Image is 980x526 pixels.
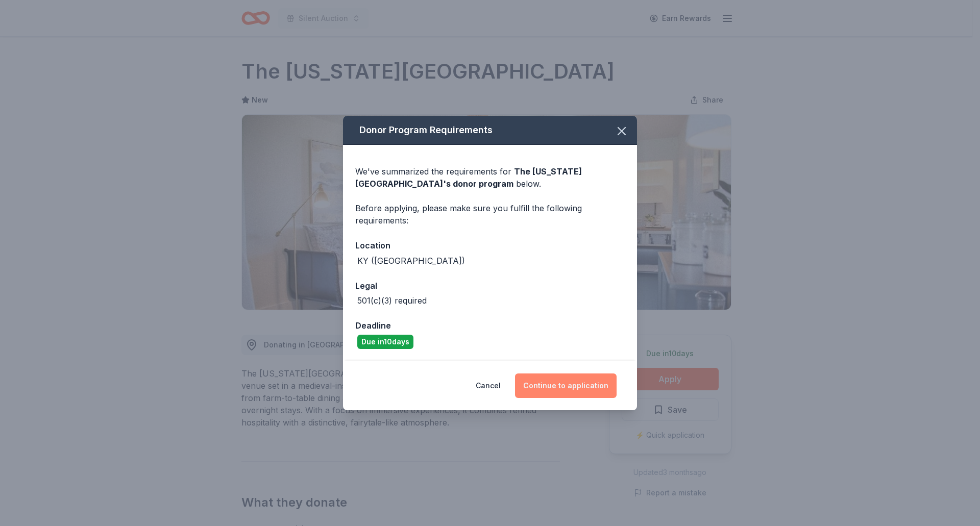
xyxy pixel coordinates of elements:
[355,319,625,332] div: Deadline
[355,279,625,292] div: Legal
[355,165,625,190] div: We've summarized the requirements for below.
[343,116,637,145] div: Donor Program Requirements
[357,255,465,267] div: KY ([GEOGRAPHIC_DATA])
[357,335,413,349] div: Due in 10 days
[355,239,625,252] div: Location
[476,373,501,398] button: Cancel
[357,294,427,307] div: 501(c)(3) required
[355,202,625,227] div: Before applying, please make sure you fulfill the following requirements:
[515,373,617,398] button: Continue to application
